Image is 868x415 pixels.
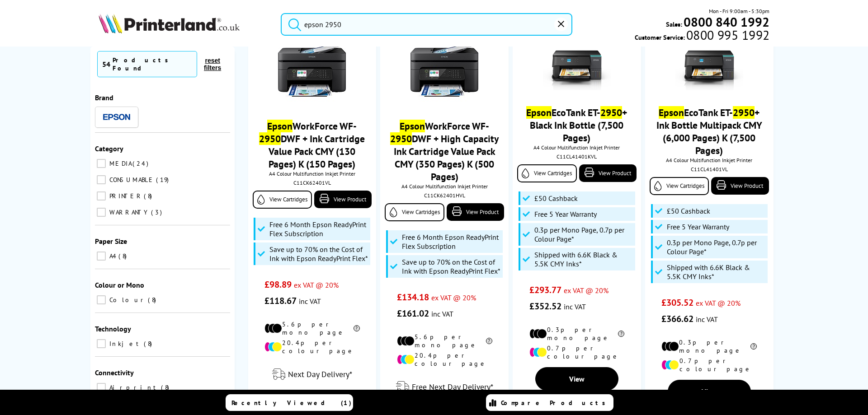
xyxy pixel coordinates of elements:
a: 0800 840 1992 [682,18,769,26]
a: EpsonWorkForce WF-2950DWF + Ink Cartridge Value Pack CMY (130 Pages) K (150 Pages) [259,120,365,170]
li: 0.3p per mono page [529,326,625,342]
span: Customer Service: [635,31,769,42]
li: 0.7p per colour page [661,357,757,373]
a: View Product [314,191,372,208]
div: C11CK62401VL [255,179,369,186]
span: PRINTER [107,192,143,200]
a: EpsonEcoTank ET-2950+ Ink Bottle Multipack CMY (6,000 Pages) K (7,500 Pages) [656,106,762,157]
input: CONSUMABLE 19 [97,175,106,184]
a: Compare Products [486,394,613,411]
button: reset filters [197,56,228,72]
span: View [702,387,717,396]
li: 0.7p per colour page [529,344,625,360]
span: 8 [118,252,129,260]
span: A4 Colour Multifunction Inkjet Printer [517,144,636,151]
span: 24 [132,159,151,168]
img: Epson-WF-2950DWF-Front-Main-Small.jpg [278,37,346,104]
mark: 2950 [390,132,412,145]
a: View Cartridges [385,203,444,221]
a: Recently Viewed (1) [226,394,353,411]
span: Save up to 70% on the Cost of Ink with Epson ReadyPrint Flex* [402,257,500,275]
span: £118.67 [264,295,297,307]
span: Paper Size [95,237,127,246]
mark: Epson [267,120,292,132]
span: Category [95,144,123,153]
div: C11CK62401HVL [387,192,501,199]
span: inc VAT [696,315,718,324]
li: 5.6p per mono page [397,333,492,349]
span: 8 [148,296,158,304]
span: Sales: [666,20,682,28]
div: modal_delivery [253,362,372,387]
span: 0800 995 1992 [685,31,769,39]
span: 8 [161,383,171,392]
span: Connectivity [95,368,134,377]
span: 0.3p per Mono Page, 0.7p per Colour Page* [667,238,765,256]
span: A4 [107,252,118,260]
span: 8 [144,192,154,200]
mark: Epson [400,120,425,132]
div: C11CL41401KVL [519,153,634,160]
img: Epson-WF-2950DWF-Front-Main-Small.jpg [410,37,478,104]
span: £50 Cashback [534,194,578,203]
input: WARRANTY 3 [97,208,106,217]
span: 8 [144,340,154,348]
mark: Epson [659,106,684,119]
a: View [668,380,751,403]
input: Airprint 8 [97,383,106,392]
span: 3 [151,208,164,216]
li: 20.4p per colour page [397,351,492,368]
a: View Product [711,177,769,195]
span: Technology [95,324,131,333]
span: Save up to 70% on the Cost of Ink with Epson ReadyPrint Flex* [269,245,368,263]
span: Free 6 Month Epson ReadyPrint Flex Subscription [402,233,500,251]
span: inc VAT [564,302,586,311]
span: Airprint [107,383,160,392]
span: CONSUMABLE [107,176,155,184]
span: ex VAT @ 20% [431,293,476,302]
a: EpsonWorkForce WF-2950DWF + High Capacity Ink Cartridge Value Pack CMY (350 Pages) K (500 Pages) [390,120,499,183]
span: ex VAT @ 20% [294,280,339,289]
a: Printerland Logo [99,14,269,35]
img: Printerland Logo [99,14,240,33]
mark: 2950 [733,106,755,119]
b: 0800 840 1992 [684,14,769,30]
span: £134.18 [397,291,429,303]
span: ex VAT @ 20% [564,286,609,295]
span: Compare Products [501,399,610,407]
span: Shipped with 6.6K Black & 5.5K CMY Inks* [534,250,633,268]
input: MEDIA 24 [97,159,106,168]
a: EpsonEcoTank ET-2950+ Black Ink Bottle (7,500 Pages) [526,106,627,144]
span: inc VAT [431,309,453,318]
span: Colour or Mono [95,280,144,289]
span: Colour [107,296,147,304]
div: C11CL41401VL [652,166,766,173]
span: £352.52 [529,300,561,312]
input: Search product or brand [281,13,572,36]
span: Inkjet [107,340,143,348]
span: MEDIA [107,159,132,168]
span: ex VAT @ 20% [696,298,741,308]
div: Products Found [113,56,192,72]
span: Free Next Day Delivery* [412,382,493,392]
span: Mon - Fri 9:00am - 5:30pm [709,7,769,15]
span: £305.52 [661,297,693,308]
span: A4 Colour Multifunction Inkjet Printer [253,170,372,177]
span: Free 5 Year Warranty [534,210,597,219]
a: View Product [447,203,504,221]
li: 5.6p per mono page [264,320,360,336]
img: epson-et-2951-front-small.jpg [675,23,743,91]
span: WARRANTY [107,208,150,216]
a: View Cartridges [517,164,576,182]
a: View Product [579,164,637,182]
img: Epson [103,114,130,121]
input: A4 8 [97,252,106,261]
span: £50 Cashback [667,206,710,215]
a: View Cartridges [650,177,709,195]
span: 54 [102,60,110,69]
span: A4 Colour Multifunction Inkjet Printer [385,183,504,190]
span: inc VAT [299,297,321,306]
span: Free 5 Year Warranty [667,222,729,231]
span: 19 [156,176,171,184]
li: 20.4p per colour page [264,339,360,355]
